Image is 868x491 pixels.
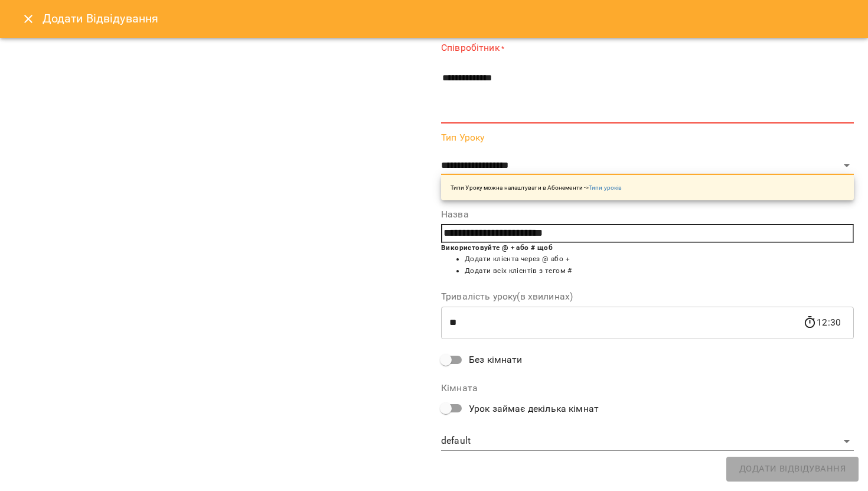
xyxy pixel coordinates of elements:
p: Типи Уроку можна налаштувати в Абонементи -> [451,183,622,192]
div: default [441,432,854,451]
span: Без кімнати [469,353,523,367]
b: Використовуйте @ + або # щоб [441,243,553,252]
li: Додати всіх клієнтів з тегом # [465,265,854,277]
label: Співробітник [441,41,854,55]
h6: Додати Відвідування [43,9,159,28]
label: Назва [441,210,854,219]
label: Кімната [441,383,854,393]
label: Тип Уроку [441,133,854,142]
a: Типи уроків [589,184,622,191]
label: Тривалість уроку(в хвилинах) [441,292,854,301]
li: Додати клієнта через @ або + [465,253,854,265]
span: Урок займає декілька кімнат [469,402,599,416]
button: Close [14,5,43,33]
